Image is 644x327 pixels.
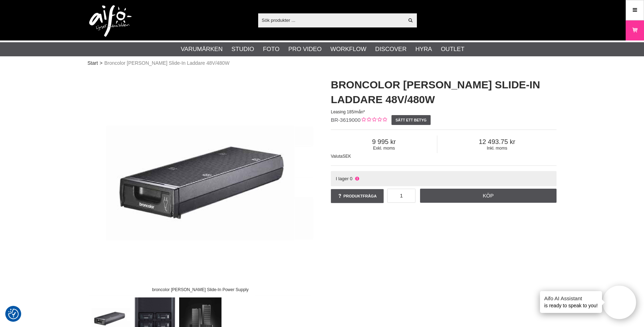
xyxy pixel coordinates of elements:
[288,45,321,54] a: Pro Video
[263,45,279,54] a: Foto
[415,45,432,54] a: Hyra
[375,45,407,54] a: Discover
[331,77,557,107] h1: Broncolor [PERSON_NAME] Slide-In Laddare 48V/480W
[437,146,557,151] span: Inkl. moms
[342,154,351,159] span: SEK
[441,45,464,54] a: Outlet
[8,309,19,319] img: Revisit consent button
[8,308,19,320] button: Samtyckesinställningar
[331,138,437,146] span: 9 995
[100,59,103,67] span: >
[420,189,557,203] a: Köp
[354,176,360,181] i: Ej i lager
[87,59,98,67] a: Start
[331,189,384,203] a: Produktfråga
[181,45,223,54] a: Varumärken
[331,117,360,123] span: BR-3619000
[544,295,598,302] h4: Aifo AI Assistant
[89,5,132,37] img: logo.png
[360,117,387,124] div: Kundbetyg: 0
[350,176,352,181] span: 0
[437,138,557,146] span: 12 493.75
[540,291,602,313] div: is ready to speak to you!
[331,154,342,159] span: Valuta
[331,109,365,114] span: Leasing 185/mån*
[146,283,255,296] div: broncolor [PERSON_NAME] Slide-In Power Supply
[331,146,437,151] span: Exkl. moms
[336,176,349,181] span: I lager
[87,70,313,296] img: broncolor Satos Slide-In Power Supply
[104,59,230,67] span: Broncolor [PERSON_NAME] Slide-In Laddare 48V/480W
[330,45,366,54] a: Workflow
[258,15,404,25] input: Sök produkter ...
[231,45,254,54] a: Studio
[391,115,431,125] a: Sätt ett betyg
